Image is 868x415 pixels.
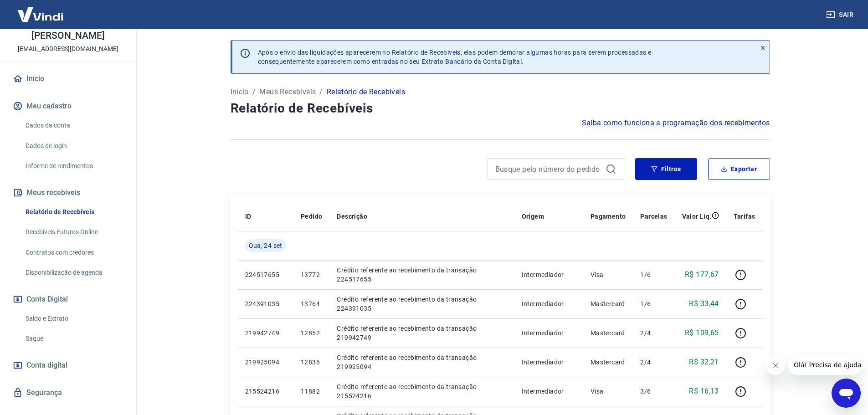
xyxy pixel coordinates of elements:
[22,116,125,135] a: Dados da conta
[11,183,125,203] button: Meus recebíveis
[832,379,861,408] iframe: Botão para abrir a janela de mensagens
[682,212,712,221] p: Valor Líq.
[11,355,125,375] a: Conta digital
[301,387,322,396] p: 11882
[591,387,626,396] p: Visa
[22,223,125,241] a: Recebíveis Futuros Online
[337,266,507,284] p: Crédito referente ao recebimento da transação 224517655
[245,299,286,308] p: 224391035
[249,241,282,250] span: Qua, 24 set
[18,44,118,54] p: [EMAIL_ADDRESS][DOMAIN_NAME]
[231,99,770,118] h4: Relatório de Recebíveis
[734,212,755,221] p: Tarifas
[258,48,652,66] p: Após o envio das liquidações aparecerem no Relatório de Recebíveis, elas podem demorar algumas ho...
[522,387,576,396] p: Intermediador
[245,212,252,221] p: ID
[231,87,249,97] a: Início
[11,69,125,89] a: Início
[824,6,857,23] button: Sair
[522,328,576,338] p: Intermediador
[640,358,667,367] p: 2/4
[22,309,125,328] a: Saldo e Extrato
[26,359,67,372] span: Conta digital
[337,295,507,313] p: Crédito referente ao recebimento da transação 224391035
[591,270,626,279] p: Visa
[337,353,507,371] p: Crédito referente ao recebimento da transação 219925094
[337,324,507,342] p: Crédito referente ao recebimento da transação 219942749
[640,328,667,338] p: 2/4
[689,386,719,397] p: R$ 16,13
[22,263,125,282] a: Disponibilização de agenda
[22,137,125,155] a: Dados de login
[252,87,256,97] p: /
[31,31,104,41] p: [PERSON_NAME]
[522,212,544,221] p: Origem
[11,383,125,403] a: Segurança
[337,212,367,221] p: Descrição
[22,157,125,175] a: Informe de rendimentos
[708,158,770,180] button: Exportar
[495,162,602,176] input: Busque pelo número do pedido
[337,382,507,400] p: Crédito referente ao recebimento da transação 215524216
[689,298,719,309] p: R$ 33,44
[685,328,719,338] p: R$ 109,65
[22,329,125,348] a: Saque
[591,299,626,308] p: Mastercard
[301,299,322,308] p: 13764
[301,212,322,221] p: Pedido
[591,358,626,367] p: Mastercard
[582,118,770,128] a: Saiba como funciona a programação dos recebimentos
[689,357,719,368] p: R$ 32,21
[522,270,576,279] p: Intermediador
[591,328,626,338] p: Mastercard
[591,212,626,221] p: Pagamento
[245,270,286,279] p: 224517655
[640,270,667,279] p: 1/6
[11,289,125,309] button: Conta Digital
[319,87,323,97] p: /
[640,212,667,221] p: Parcelas
[301,358,322,367] p: 12836
[22,243,125,262] a: Contratos com credores
[685,269,719,280] p: R$ 177,67
[5,6,77,14] span: Olá! Precisa de ajuda?
[11,0,70,28] img: Vindi
[640,299,667,308] p: 1/6
[11,96,125,116] button: Meu cadastro
[259,87,316,97] a: Meus Recebíveis
[245,387,286,396] p: 215524216
[301,270,322,279] p: 13772
[640,387,667,396] p: 3/6
[788,355,861,375] iframe: Mensagem da empresa
[766,357,785,375] iframe: Fechar mensagem
[635,158,697,180] button: Filtros
[245,328,286,338] p: 219942749
[522,299,576,308] p: Intermediador
[301,328,322,338] p: 12852
[22,203,125,221] a: Relatório de Recebíveis
[327,87,405,97] p: Relatório de Recebíveis
[245,358,286,367] p: 219925094
[522,358,576,367] p: Intermediador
